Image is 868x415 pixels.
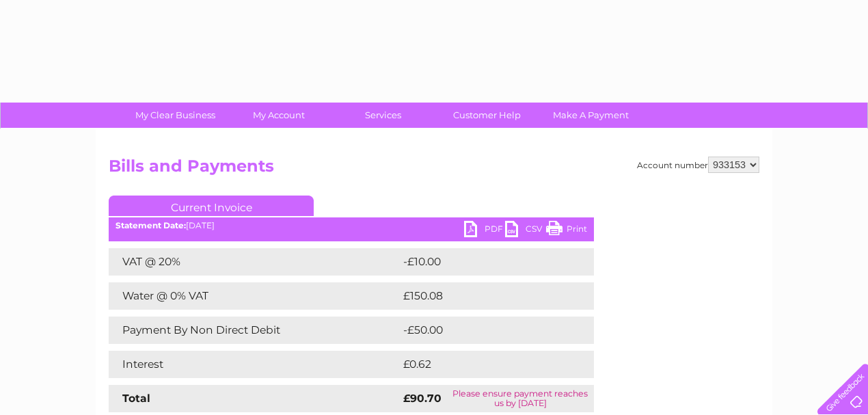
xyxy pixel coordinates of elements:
td: VAT @ 20% [109,248,400,276]
div: [DATE] [109,221,594,230]
div: Account number [637,157,759,173]
a: Print [546,221,587,241]
td: -£10.00 [400,248,568,276]
b: Statement Date: [116,220,186,230]
h2: Bills and Payments [109,157,759,183]
td: Payment By Non Direct Debit [109,317,400,344]
strong: Total [122,392,150,405]
td: Interest [109,351,400,378]
td: Please ensure payment reaches us by [DATE] [446,385,594,412]
td: £0.62 [400,351,562,378]
a: PDF [464,221,505,241]
a: Customer Help [431,103,543,128]
a: Make A Payment [534,103,647,128]
td: -£50.00 [400,317,569,344]
a: My Clear Business [119,103,232,128]
a: Current Invoice [109,196,314,216]
a: Services [327,103,439,128]
a: CSV [505,221,546,241]
td: £150.08 [400,282,569,310]
a: My Account [223,103,336,128]
strong: £90.70 [403,392,442,405]
td: Water @ 0% VAT [109,282,400,310]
